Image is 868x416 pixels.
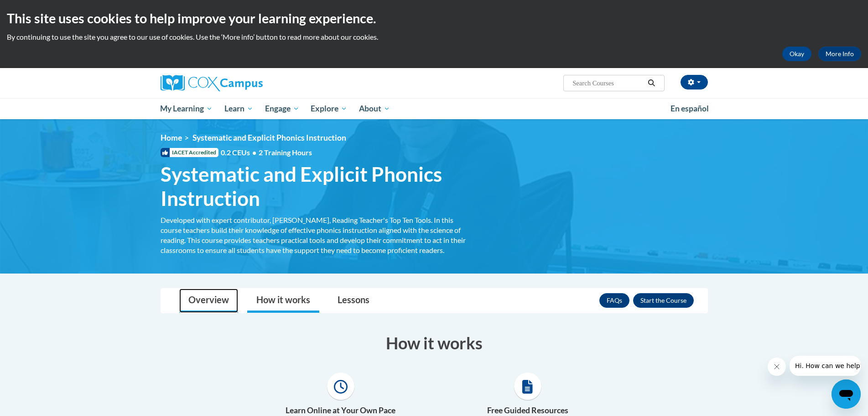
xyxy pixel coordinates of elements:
[224,103,253,114] span: Learn
[259,98,305,119] a: Engage
[265,103,299,114] span: Engage
[252,148,256,157] span: •
[818,47,861,61] a: More Info
[7,32,861,42] p: By continuing to use the site you agree to our use of cookies. Use the ‘More info’ button to read...
[221,147,312,158] span: 0.2 CEUs
[305,98,353,119] a: Explore
[161,215,475,255] div: Developed with expert contributor, [PERSON_NAME], Reading Teacher's Top Ten Tools. In this course...
[645,78,658,89] button: Search
[218,98,259,119] a: Learn
[782,47,811,61] button: Okay
[359,103,390,114] span: About
[311,103,347,114] span: Explore
[160,103,213,114] span: My Learning
[790,356,861,376] iframe: Message from company
[161,162,475,211] span: Systematic and Explicit Phonics Instruction
[161,133,182,142] a: Home
[633,293,694,308] button: Enroll
[161,75,263,91] img: Cox Campus
[7,9,861,27] h2: This site uses cookies to help improve your learning experience.
[5,6,74,14] span: Hi. How can we help?
[147,98,722,119] div: Main menu
[161,148,218,157] span: IACET Accredited
[161,75,334,91] a: Cox Campus
[179,289,238,313] a: Overview
[161,332,708,354] h3: How it works
[572,78,645,89] input: Search Courses
[670,104,709,113] span: En español
[768,358,786,376] iframe: Close message
[353,98,396,119] a: About
[681,75,708,90] button: Account Settings
[328,289,379,313] a: Lessons
[192,133,346,142] span: Systematic and Explicit Phonics Instruction
[599,293,629,308] a: FAQs
[259,148,312,157] span: 2 Training Hours
[832,379,861,409] iframe: Button to launch messaging window
[247,289,319,313] a: How it works
[155,98,219,119] a: My Learning
[665,99,715,118] a: En español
